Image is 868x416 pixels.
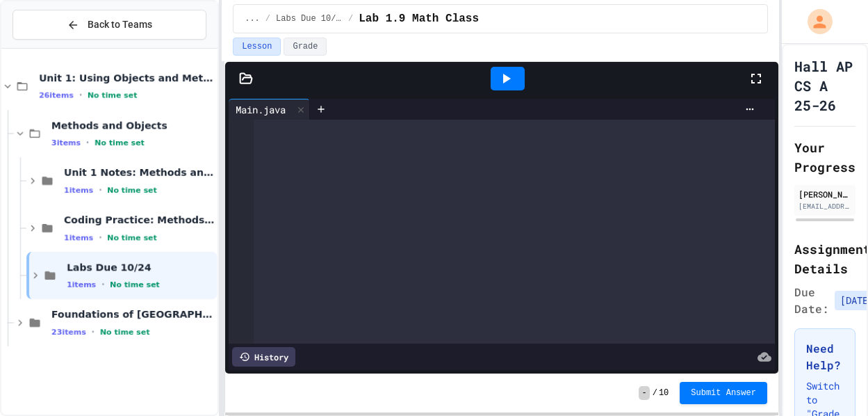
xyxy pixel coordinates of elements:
span: No time set [100,328,150,337]
span: • [101,279,104,290]
span: • [99,184,101,195]
span: Back to Teams [88,17,152,32]
h2: Your Progress [794,138,855,177]
span: / [653,387,657,399]
span: - [639,386,649,400]
span: No time set [110,280,160,289]
div: [EMAIL_ADDRESS][DOMAIN_NAME] [799,201,851,211]
div: History [232,347,295,367]
iframe: chat widget [753,300,854,359]
span: / [348,13,353,24]
button: Back to Teams [13,10,206,40]
h1: Hall AP CS A 25-26 [794,56,855,115]
span: 1 items [64,186,93,195]
span: • [92,326,95,337]
span: 1 items [64,233,93,242]
span: No time set [95,138,145,147]
span: 1 items [67,280,96,289]
div: Main.java [229,102,293,117]
button: Submit Answer [680,382,767,404]
span: 23 items [51,328,86,337]
span: No time set [107,186,157,195]
span: Submit Answer [691,387,756,399]
span: Labs Due 10/24 [276,13,343,24]
span: Coding Practice: Methods and Objects [64,214,215,226]
span: • [99,232,101,243]
span: Due Date: [794,284,829,317]
span: Unit 1: Using Objects and Methods [39,72,215,84]
button: Lesson [233,38,281,56]
iframe: chat widget [810,360,854,402]
span: • [86,137,89,148]
div: Main.java [229,99,310,120]
span: • [79,90,82,101]
span: Methods and Objects [51,119,215,131]
span: No time set [88,91,138,100]
span: ... [245,13,260,24]
button: Grade [284,38,327,56]
span: 10 [659,387,669,399]
span: 3 items [51,138,81,147]
span: Unit 1 Notes: Methods and Objects [64,166,215,179]
div: [PERSON_NAME] [799,188,851,200]
span: Foundations of [GEOGRAPHIC_DATA] [51,308,215,321]
span: Labs Due 10/24 [67,261,215,273]
span: 26 items [39,91,74,100]
span: Lab 1.9 Math Class [359,10,479,27]
span: / [265,13,270,24]
h2: Assignment Details [794,239,855,278]
span: No time set [107,233,157,242]
div: My Account [793,6,836,38]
